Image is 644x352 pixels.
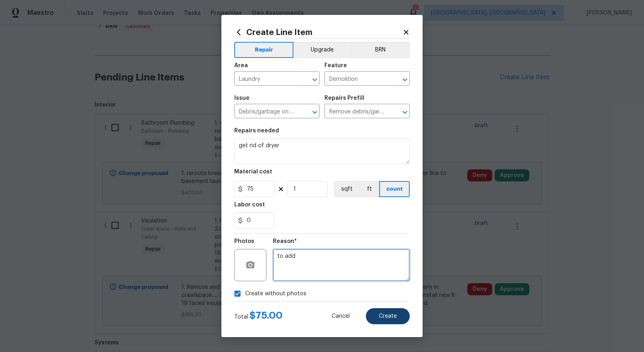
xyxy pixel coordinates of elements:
[334,181,359,197] button: sqft
[359,181,379,197] button: ft
[234,28,402,37] h2: Create Line Item
[234,311,283,321] div: Total
[379,313,397,319] span: Create
[324,95,364,101] h5: Repairs Prefill
[273,239,297,244] h5: Reason*
[273,249,410,281] textarea: to add
[234,138,410,164] textarea: get rid of dryer
[234,128,279,134] h5: Repairs needed
[379,181,410,197] button: count
[234,202,265,208] h5: Labor cost
[234,95,250,101] h5: Issue
[366,308,410,324] button: Create
[309,107,320,118] button: Open
[250,311,283,320] span: $ 75.00
[332,313,350,319] span: Cancel
[309,74,320,85] button: Open
[399,107,411,118] button: Open
[399,74,411,85] button: Open
[245,290,306,298] span: Create without photos
[234,63,248,68] h5: Area
[351,42,410,58] button: BRN
[234,169,272,175] h5: Material cost
[324,63,347,68] h5: Feature
[234,239,254,244] h5: Photos
[293,42,351,58] button: Upgrade
[234,42,293,58] button: Repair
[319,308,363,324] button: Cancel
